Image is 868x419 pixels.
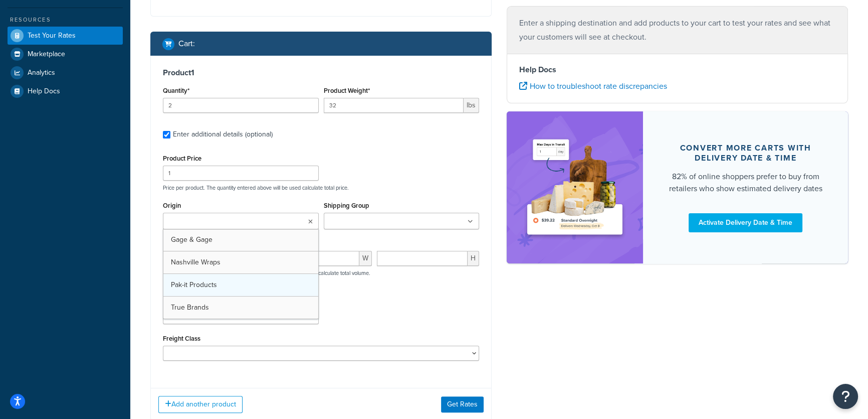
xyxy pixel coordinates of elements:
a: Pak-it Products [163,274,318,296]
input: Enter additional details (optional) [163,131,170,138]
div: Enter additional details (optional) [173,127,273,142]
a: Nashville Wraps [163,251,318,273]
span: Test Your Rates [28,32,76,40]
span: Pak-it Products [171,280,217,290]
label: Product Weight* [324,87,370,94]
h3: Product 1 [163,68,479,78]
span: True Brands [171,302,209,313]
a: True Brands [163,297,318,319]
a: Activate Delivery Date & Time [689,213,802,232]
button: Get Rates [441,396,484,412]
div: Resources [8,16,123,24]
a: Analytics [8,64,123,82]
p: Dimensions per product. The quantity entered above will be used calculate total volume. [160,269,370,276]
a: Marketplace [8,45,123,63]
a: How to troubleshoot rate discrepancies [519,80,667,92]
label: Shipping Group [324,202,369,209]
input: 0.00 [324,98,464,113]
a: Help Docs [8,82,123,100]
span: Analytics [28,69,55,77]
span: Gage & Gage [171,234,212,245]
label: Product Price [163,155,201,162]
input: 0 [163,98,319,113]
span: Nashville Wraps [171,257,221,267]
label: Origin [163,202,181,209]
div: 82% of online shoppers prefer to buy from retailers who show estimated delivery dates [667,171,824,195]
p: Price per product. The quantity entered above will be used calculate total price. [160,184,482,191]
span: H [468,251,479,266]
span: Help Docs [28,87,60,96]
p: Enter a shipping destination and add products to your cart to test your rates and see what your c... [519,16,835,44]
span: Marketplace [28,50,65,59]
a: Gage & Gage [163,229,318,251]
img: feature-image-ddt-36eae7f7280da8017bfb280eaccd9c446f90b1fe08728e4019434db127062ab4.png [522,126,628,248]
h4: Help Docs [519,64,835,76]
div: Convert more carts with delivery date & time [667,143,824,163]
h2: Cart : [178,39,195,48]
a: Test Your Rates [8,27,123,45]
span: W [359,251,372,266]
span: lbs [464,98,479,113]
button: Add another product [158,396,243,413]
label: Freight Class [163,335,200,342]
label: Quantity* [163,87,189,94]
button: Open Resource Center [833,384,858,409]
